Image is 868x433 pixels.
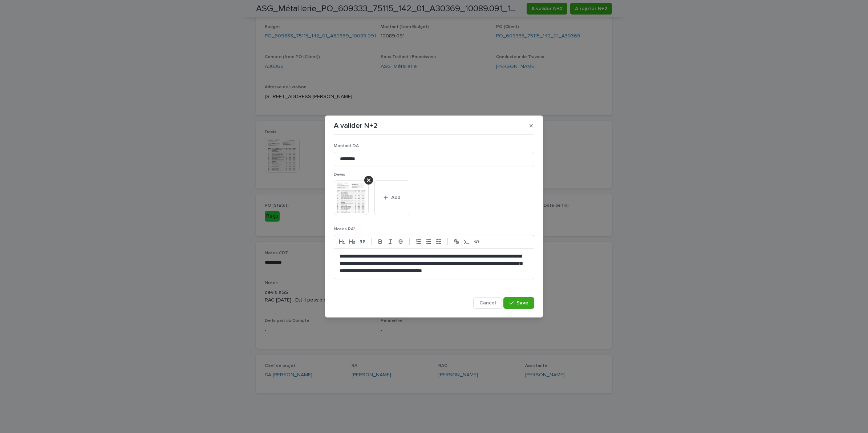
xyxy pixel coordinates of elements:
[391,195,400,200] span: Add
[334,144,359,148] span: Montant DA
[334,227,355,231] span: Notes RA
[334,173,345,177] span: Devis
[374,180,409,215] button: Add
[479,300,496,305] span: Cancel
[334,121,378,130] p: A valider N+2
[503,297,534,309] button: Save
[516,300,528,305] span: Save
[473,297,502,309] button: Cancel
